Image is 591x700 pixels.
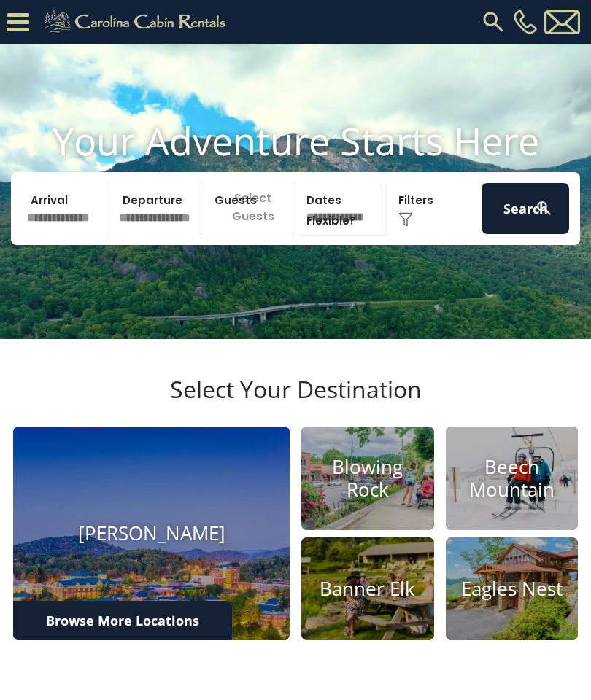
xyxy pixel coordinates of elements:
h4: Blowing Rock [301,456,434,501]
button: Search [482,183,569,234]
h4: Banner Elk [301,577,434,600]
img: filter--v1.png [398,212,413,227]
h3: Select Your Destination [11,376,580,427]
a: Banner Elk [301,537,434,641]
a: Eagles Nest [446,537,579,641]
h4: Beech Mountain [446,456,579,501]
img: Khaki-logo.png [36,7,238,36]
a: Beech Mountain [446,427,579,530]
a: [PERSON_NAME] [13,427,290,640]
h4: Eagles Nest [446,577,579,600]
a: [PHONE_NUMBER] [510,9,541,34]
p: Select Guests [206,183,293,234]
a: Browse More Locations [13,601,232,640]
img: search-regular.svg [480,9,506,35]
a: Blowing Rock [301,427,434,530]
h1: Your Adventure Starts Here [11,118,580,163]
img: search-regular-white.png [535,199,553,217]
h4: [PERSON_NAME] [13,522,290,545]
